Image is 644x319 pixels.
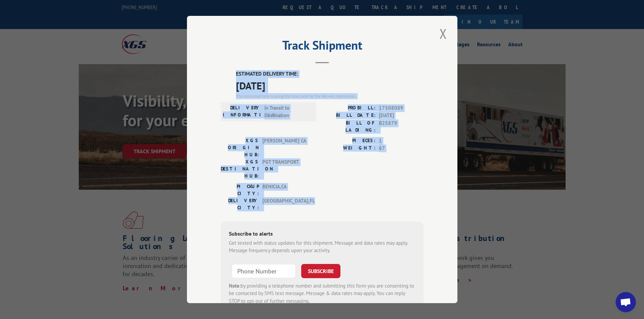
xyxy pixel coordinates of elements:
[229,230,415,239] div: Subscribe to alerts
[262,183,308,197] span: BENICIA , CA
[221,158,259,180] label: XGS DESTINATION HUB:
[379,119,424,134] span: B25879
[437,24,449,43] button: Close modal
[379,104,424,112] span: 17508089
[229,283,241,289] strong: Note:
[236,78,424,93] span: [DATE]
[262,158,308,180] span: PGT TRANSPORT
[221,41,424,53] h2: Track Shipment
[223,104,261,119] label: DELIVERY INFORMATION:
[379,137,424,145] span: 1
[379,112,424,119] span: [DATE]
[221,183,259,197] label: PICKUP CITY:
[322,104,376,112] label: PROBILL:
[229,282,415,305] div: by providing a telephone number and submitting this form you are consenting to be contacted by SM...
[232,264,296,278] input: Phone Number
[264,104,310,119] span: In Transit to Destination
[322,112,376,119] label: BILL DATE:
[301,264,340,278] button: SUBSCRIBE
[229,239,415,255] div: Get texted with status updates for this shipment. Message and data rates may apply. Message frequ...
[322,119,376,134] label: BILL OF LADING:
[236,70,424,78] label: ESTIMATED DELIVERY TIME:
[236,93,424,99] div: The estimated time is using the time zone for the delivery destination.
[379,144,424,152] span: 67
[262,137,308,158] span: [PERSON_NAME] CA
[262,197,308,211] span: [GEOGRAPHIC_DATA] , FL
[322,144,376,152] label: WEIGHT:
[221,137,259,158] label: XGS ORIGIN HUB:
[616,292,636,312] a: Open chat
[322,137,376,145] label: PIECES:
[221,197,259,211] label: DELIVERY CITY:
